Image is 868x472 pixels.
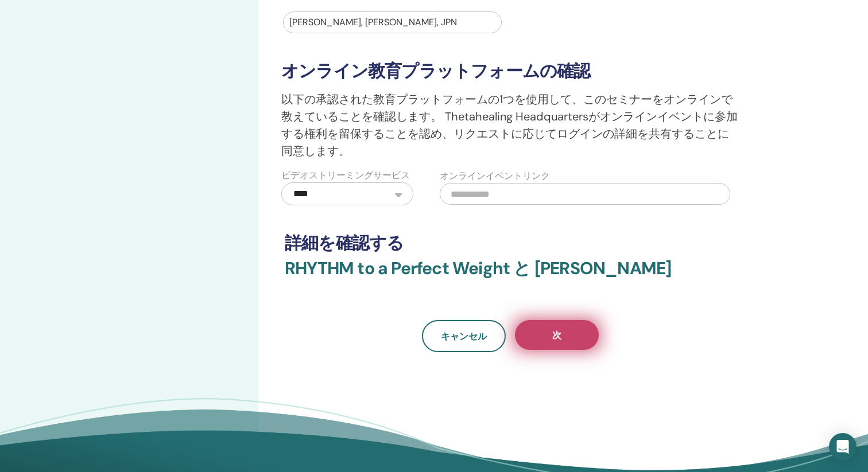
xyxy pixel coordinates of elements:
[281,169,410,182] label: ビデオストリーミングサービス
[552,329,561,341] span: 次
[515,320,599,350] button: 次
[281,61,739,81] h3: オンライン教育プラットフォームの確認
[281,91,739,159] p: 以下の承認された教育プラットフォームの1つを使用して、このセミナーをオンラインで教えていることを確認します。 Thetahealing Headquartersがオンラインイベントに参加する権利...
[829,433,857,461] div: Open Intercom Messenger
[441,330,487,342] span: キャンセル
[422,320,506,352] a: キャンセル
[285,258,736,292] h3: RHYTHM to a Perfect Weight と [PERSON_NAME]
[440,169,550,183] label: オンラインイベントリンク
[285,233,736,253] h3: 詳細を確認する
